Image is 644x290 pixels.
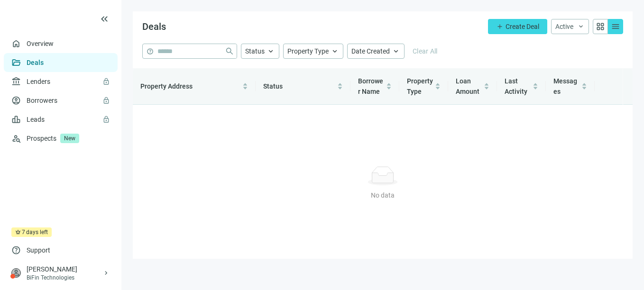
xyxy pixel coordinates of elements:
[456,77,479,95] span: Loan Amount
[27,245,50,255] span: Support
[11,268,21,278] span: person
[407,77,433,95] span: Property Type
[99,13,110,25] button: keyboard_double_arrow_left
[267,47,275,55] span: keyboard_arrow_up
[358,77,383,95] span: Borrower Name
[553,77,577,95] span: Messages
[245,47,265,55] span: Status
[27,59,44,66] a: Deals
[27,40,54,47] a: Overview
[577,23,585,30] span: keyboard_arrow_down
[408,44,442,59] button: Clear All
[147,48,154,55] span: help
[102,116,110,123] span: lock
[22,227,25,237] span: 7
[368,190,398,200] div: No data
[102,78,110,85] span: lock
[506,23,539,30] span: Create Deal
[611,22,620,31] span: menu
[60,134,79,143] span: New
[488,19,547,34] button: addCreate Deal
[27,129,110,148] div: Prospects
[555,23,573,30] span: Active
[26,227,48,237] span: days left
[505,77,527,95] span: Last Activity
[551,19,589,34] button: Activekeyboard_arrow_down
[496,23,504,30] span: add
[102,269,110,277] span: keyboard_arrow_right
[15,229,21,235] span: crown
[263,82,283,90] span: Status
[331,47,339,55] span: keyboard_arrow_up
[392,47,400,55] span: keyboard_arrow_up
[102,97,110,104] span: lock
[27,264,102,274] div: [PERSON_NAME]
[142,21,166,32] span: Deals
[11,245,21,255] span: help
[27,274,102,281] div: BiFin Technologies
[596,22,605,31] span: grid_view
[612,239,635,262] iframe: Intercom live chat
[140,82,193,90] span: Property Address
[287,47,329,55] span: Property Type
[27,129,110,148] a: ProspectsNew
[351,47,390,55] span: Date Created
